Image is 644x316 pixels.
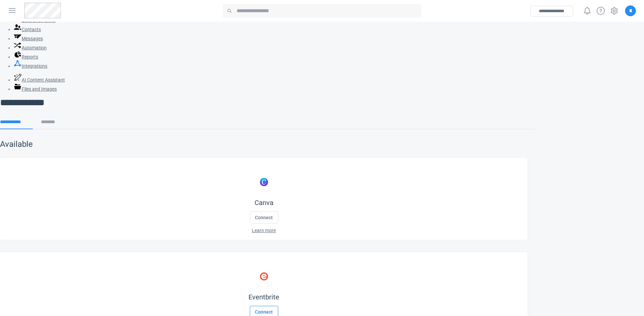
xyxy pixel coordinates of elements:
span: Contacts [22,27,41,32]
span: Reports [22,54,38,60]
a: Integrations [14,63,47,69]
a: Contacts [14,27,41,32]
h3: Eventbrite [7,292,521,302]
button: Connect [250,211,278,224]
a: Automation [14,45,47,50]
a: Files and Images [14,86,57,92]
h3: Canva [7,198,521,207]
span: Messages [22,36,43,41]
span: Integrations [22,63,47,69]
span: Automation [22,45,47,50]
span: AI Content Assistant [22,77,65,83]
a: AI Content Assistant [14,77,65,83]
a: Learn more [252,228,276,233]
a: Messages [14,36,43,41]
span: Files and Images [22,86,57,92]
a: Reports [14,54,38,60]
